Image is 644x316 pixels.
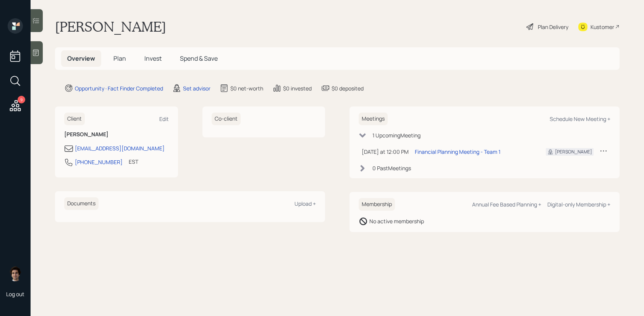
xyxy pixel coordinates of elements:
div: Set advisor [183,84,210,92]
span: Spend & Save [180,54,218,63]
div: Edit [159,115,169,123]
div: [PERSON_NAME] [555,148,592,155]
div: 1 Upcoming Meeting [372,131,421,139]
div: 9 [18,96,25,103]
h6: Co-client [212,113,241,125]
h6: Documents [64,197,99,210]
span: Overview [67,54,95,63]
div: Opportunity · Fact Finder Completed [75,84,163,92]
div: Kustomer [591,23,614,31]
div: 0 Past Meeting s [372,164,411,172]
div: Plan Delivery [538,23,568,31]
div: $0 net-worth [230,84,263,92]
div: Log out [6,290,24,298]
div: Upload + [294,200,316,207]
div: [PHONE_NUMBER] [75,158,123,166]
h6: Membership [359,198,395,211]
div: EST [129,158,138,166]
h6: [PERSON_NAME] [64,131,169,138]
h6: Client [64,113,85,125]
div: Schedule New Meeting + [550,115,610,123]
div: $0 deposited [332,84,364,92]
div: No active membership [369,217,424,225]
div: $0 invested [283,84,312,92]
span: Invest [144,54,162,63]
div: [DATE] at 12:00 PM [362,148,409,156]
img: harrison-schaefer-headshot-2.png [8,266,23,281]
div: Financial Planning Meeting - Team 1 [415,148,500,156]
span: Plan [113,54,126,63]
h6: Meetings [359,113,388,125]
div: [EMAIL_ADDRESS][DOMAIN_NAME] [75,144,165,152]
div: Annual Fee Based Planning + [472,201,541,208]
h1: [PERSON_NAME] [55,18,166,35]
div: Digital-only Membership + [547,201,610,208]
